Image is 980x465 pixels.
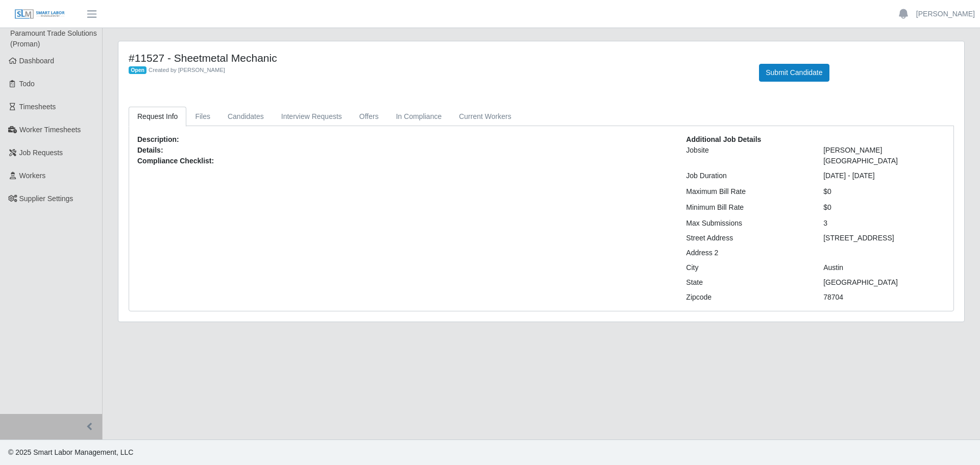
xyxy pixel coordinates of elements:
span: Dashboard [19,57,55,65]
a: Candidates [219,107,273,127]
div: $0 [816,202,953,213]
div: State [678,277,816,288]
a: Interview Requests [273,107,351,127]
span: Supplier Settings [19,194,73,203]
b: Description: [137,135,179,143]
div: [PERSON_NAME][GEOGRAPHIC_DATA] [816,145,953,166]
b: Compliance Checklist: [137,157,214,165]
div: Max Submissions [678,218,816,229]
div: [GEOGRAPHIC_DATA] [816,277,953,288]
span: Open [129,66,146,75]
a: [PERSON_NAME] [916,9,975,19]
div: Maximum Bill Rate [678,186,816,197]
span: Todo [19,80,35,88]
div: Job Duration [678,170,816,181]
h4: #11527 - Sheetmetal Mechanic [129,52,744,64]
span: Paramount Trade Solutions (Proman) [10,29,97,48]
div: Minimum Bill Rate [678,202,816,213]
div: Jobsite [678,145,816,166]
div: $0 [816,186,953,197]
span: Workers [19,172,46,180]
b: Details: [137,146,163,154]
div: 3 [816,218,953,229]
div: 78704 [816,292,953,303]
div: [DATE] - [DATE] [816,170,953,181]
a: Files [186,107,219,127]
img: SLM Logo [14,9,65,20]
div: Zipcode [678,292,816,303]
span: Worker Timesheets [19,126,81,134]
button: Submit Candidate [759,64,829,82]
div: Street Address [678,233,816,243]
a: Current Workers [450,107,520,127]
b: Additional Job Details [686,135,761,143]
a: In Compliance [387,107,451,127]
span: Created by [PERSON_NAME] [149,67,225,73]
span: Job Requests [19,149,63,157]
a: Offers [351,107,387,127]
a: Request Info [129,107,186,127]
span: © 2025 Smart Labor Management, LLC [8,448,133,456]
div: City [678,262,816,273]
div: [STREET_ADDRESS] [816,233,953,243]
div: Austin [816,262,953,273]
div: Address 2 [678,248,816,258]
span: Timesheets [19,103,56,111]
